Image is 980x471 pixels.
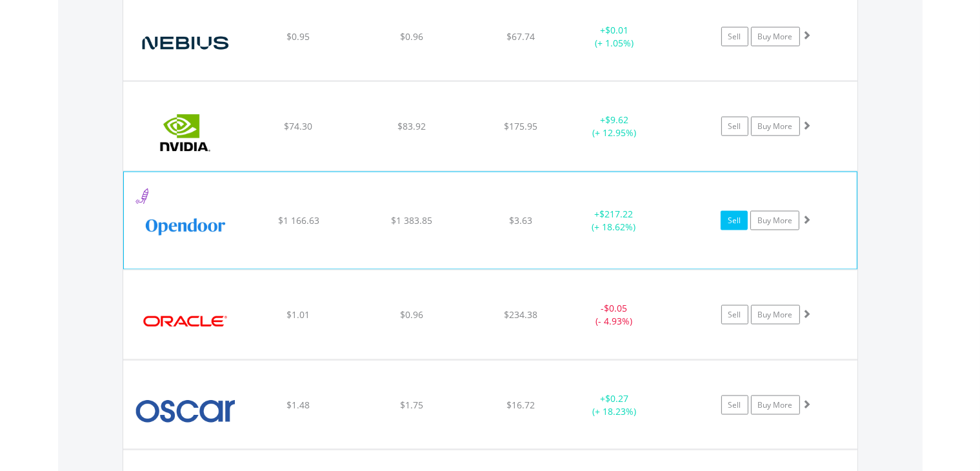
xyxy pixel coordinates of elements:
[721,305,748,325] a: Sell
[565,208,662,234] div: + (+ 18.62%)
[751,117,800,136] a: Buy More
[130,377,241,446] img: EQU.US.OSCR.png
[504,120,537,132] span: $175.95
[750,211,799,230] a: Buy More
[400,399,423,411] span: $1.75
[397,120,426,132] span: $83.92
[566,114,663,139] div: + (+ 12.95%)
[566,392,663,418] div: + (+ 18.23%)
[506,399,535,411] span: $16.72
[286,308,310,321] span: $1.01
[721,27,748,46] a: Sell
[130,8,241,77] img: EQU.US.NBIS.png
[130,98,241,168] img: EQU.US.NVDA.png
[504,308,537,321] span: $234.38
[566,24,663,50] div: + (+ 1.05%)
[751,27,800,46] a: Buy More
[400,308,423,321] span: $0.96
[721,117,748,136] a: Sell
[391,214,432,226] span: $1 383.85
[605,24,628,36] span: $0.01
[599,208,633,220] span: $217.22
[286,399,310,411] span: $1.48
[130,286,241,356] img: EQU.US.ORCL.png
[721,396,748,415] a: Sell
[509,214,532,226] span: $3.63
[286,30,310,43] span: $0.95
[506,30,535,43] span: $67.74
[751,305,800,325] a: Buy More
[400,30,423,43] span: $0.96
[751,396,800,415] a: Buy More
[605,114,628,126] span: $9.62
[605,392,628,405] span: $0.27
[566,302,663,328] div: - (- 4.93%)
[604,302,627,314] span: $0.05
[278,214,319,226] span: $1 166.63
[130,188,241,266] img: EQU.US.OPEN.png
[284,120,312,132] span: $74.30
[721,211,748,230] a: Sell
